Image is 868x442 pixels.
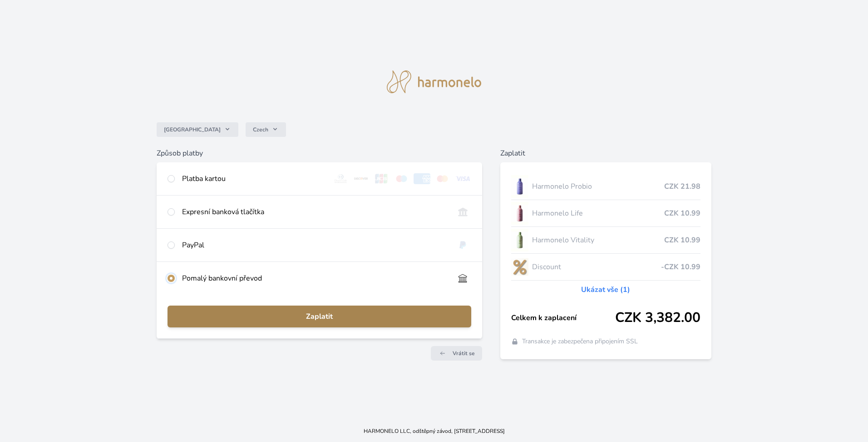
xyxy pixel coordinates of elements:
[511,312,615,323] span: Celkem k zaplacení
[182,206,447,217] div: Expresní banková tlačítka
[182,240,447,251] div: PayPal
[175,311,464,322] span: Zaplatit
[157,148,482,159] h6: Způsob platby
[500,148,711,159] h6: Zaplatit
[246,122,286,137] button: Czech
[664,181,700,192] span: CZK 21.98
[332,173,349,184] img: diners.svg
[664,208,700,219] span: CZK 10.99
[453,350,475,357] span: Vrátit se
[511,175,528,198] img: CLEAN_PROBIO_se_stinem_x-lo.jpg
[522,337,638,346] span: Transakce je zabezpečena připojením SSL
[581,284,630,295] a: Ukázat vše (1)
[511,256,528,278] img: discount-lo.png
[373,173,390,184] img: jcb.svg
[182,173,325,184] div: Platba kartou
[454,206,471,217] img: onlineBanking_CZ.svg
[434,173,451,184] img: mc.svg
[532,208,664,219] span: Harmonelo Life
[511,202,528,225] img: CLEAN_LIFE_se_stinem_x-lo.jpg
[532,261,661,272] span: Discount
[182,273,447,284] div: Pomalý bankovní převod
[393,173,410,184] img: maestro.svg
[615,310,700,326] span: CZK 3,382.00
[664,235,700,246] span: CZK 10.99
[387,70,481,93] img: logo.svg
[454,273,471,284] img: bankTransfer_IBAN.svg
[157,122,238,137] button: [GEOGRAPHIC_DATA]
[414,173,430,184] img: amex.svg
[454,240,471,251] img: paypal.svg
[164,126,221,133] span: [GEOGRAPHIC_DATA]
[168,306,471,327] button: Zaplatit
[532,181,664,192] span: Harmonelo Probio
[661,261,700,272] span: -CZK 10.99
[454,173,471,184] img: visa.svg
[431,346,482,361] a: Vrátit se
[511,229,528,251] img: CLEAN_VITALITY_se_stinem_x-lo.jpg
[353,173,370,184] img: discover.svg
[532,235,664,246] span: Harmonelo Vitality
[253,126,268,133] span: Czech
